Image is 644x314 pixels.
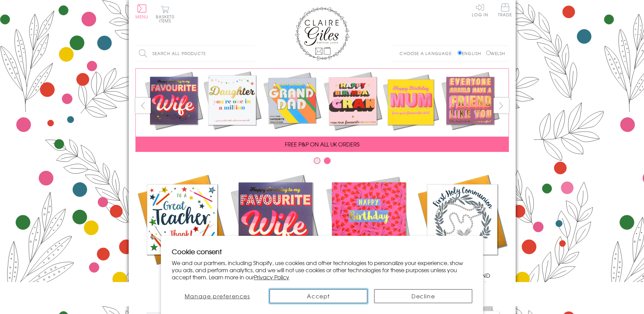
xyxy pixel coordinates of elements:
[135,157,509,168] div: Carousel Pagination
[458,50,484,56] label: English
[295,7,349,60] img: Claire Giles Greetings Cards
[285,140,360,148] span: FREE P&P ON ALL UK ORDERS
[270,289,367,303] button: Accept
[156,5,174,23] button: Basket0 items
[229,173,322,279] a: New Releases
[135,14,149,20] span: Menu
[324,157,331,164] button: Carousel Page 2 (Current Slide)
[185,292,250,300] span: Manage preferences
[322,173,416,279] a: Birthdays
[494,98,509,113] button: next
[498,3,512,18] a: Trade
[314,157,320,164] button: Carousel Page 1
[172,247,472,256] h2: Cookie consent
[498,3,512,17] span: Trade
[254,273,289,281] a: Privacy Policy
[486,50,505,56] label: Welsh
[159,14,174,24] span: 0 items
[135,173,229,279] a: Academic
[486,51,491,55] input: Welsh
[472,3,488,17] a: Log In
[135,4,149,19] button: Menu
[416,173,509,287] a: Communion and Confirmation
[135,46,254,61] input: Search all products
[374,289,472,303] button: Decline
[458,51,462,55] input: English
[247,46,254,61] input: Search
[172,289,263,303] button: Manage preferences
[172,259,472,280] p: We and our partners, including Shopify, use cookies and other technologies to personalize your ex...
[135,98,151,113] button: prev
[400,50,456,56] p: Choose a language:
